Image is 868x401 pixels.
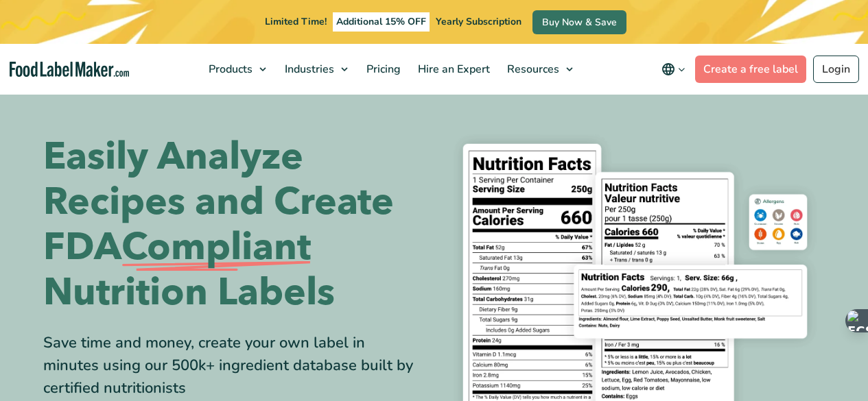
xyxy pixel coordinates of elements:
[410,44,495,95] a: Hire an Expert
[121,225,311,270] span: Compliant
[333,12,430,32] span: Additional 15% OFF
[532,10,626,34] a: Buy Now & Save
[204,62,254,77] span: Products
[43,134,424,315] h1: Easily Analyze Recipes and Create FDA Nutrition Labels
[265,15,327,28] span: Limited Time!
[277,44,355,95] a: Industries
[499,44,580,95] a: Resources
[362,62,402,77] span: Pricing
[414,62,491,77] span: Hire an Expert
[200,44,273,95] a: Products
[503,62,561,77] span: Resources
[813,56,859,83] a: Login
[281,62,336,77] span: Industries
[43,332,424,400] div: Save time and money, create your own label in minutes using our 500k+ ingredient database built b...
[436,15,521,28] span: Yearly Subscription
[695,56,806,83] a: Create a free label
[358,44,406,95] a: Pricing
